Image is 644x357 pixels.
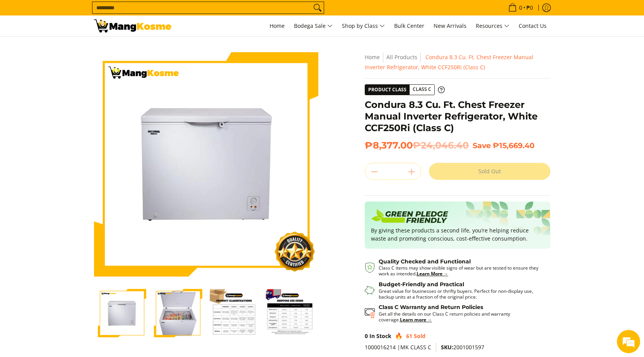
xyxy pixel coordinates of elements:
[94,55,318,274] img: Condura 8.3 Cu. Ft. Chest Freezer Manual Inverter Refrigerator, White CCF250Ri (Class C)
[365,53,533,71] span: Condura 8.3 Cu. Ft. Chest Freezer Manual Inverter Refrigerator, White CCF250Ri (Class C)
[414,332,425,340] span: Sold
[476,21,509,31] span: Resources
[473,141,491,150] span: Save
[179,15,550,36] nav: Main Menu
[338,15,389,36] a: Shop by Class
[379,304,483,311] strong: Class C Warranty and Return Policies
[94,19,171,32] img: SULIT-Condura Chest Freezer Manual Inverter Ref (Class C) l Mang Kosme
[406,332,412,340] span: 61
[290,15,337,36] a: Bodega Sale
[493,141,535,150] span: ₱15,669.40
[365,343,431,351] span: 1000016214 |MK CLASS C
[210,289,258,337] img: Condura 8.3 Cu. Ft. Chest Freezer Manual Inverter Refrigerator, White CCF250Ri (Class C)-3
[441,343,453,351] span: SKU:
[441,343,484,351] span: 2001001597
[270,22,285,29] span: Home
[371,226,544,243] p: By giving these products a second life, you’re helping reduce waste and promoting conscious, cost...
[413,140,469,151] del: ₱24,046.40
[386,53,417,61] a: All Products
[390,15,428,36] a: Bulk Center
[379,311,543,323] p: Get all the details on our Class C return policies and warranty coverage.
[430,15,470,36] a: New Arrivals
[400,316,432,323] a: Learn more →
[365,99,550,134] h1: Condura 8.3 Cu. Ft. Chest Freezer Manual Inverter Refrigerator, White CCF250Ri (Class C)
[342,21,385,31] span: Shop by Class
[365,53,380,61] a: Home
[394,22,424,29] span: Bulk Center
[472,15,513,36] a: Resources
[365,85,410,95] span: Product Class
[154,289,202,337] img: Condura 8.3 Cu. Ft. Chest Freezer Manual Inverter Refrigerator, White CCF250Ri (Class C)-2
[515,15,550,36] a: Contact Us
[365,332,368,340] span: 0
[98,289,146,337] img: Condura 8.3 Cu. Ft. Chest Freezer Manual Inverter Refrigerator, White CCF250Ri (Class C)-1
[365,52,550,72] nav: Breadcrumbs
[417,270,448,277] a: Learn More →
[525,5,534,10] span: ₱0
[266,289,314,337] img: Condura 8.3 Cu. Ft. Chest Freezer Manual Inverter Refrigerator, White CCF250Ri (Class C)-4
[365,140,469,151] span: ₱8,377.00
[369,332,391,340] span: In Stock
[506,3,535,12] span: •
[294,21,333,31] span: Bodega Sale
[379,288,543,300] p: Great value for businesses or thrifty buyers. Perfect for non-display use, backup units at a frac...
[379,281,464,288] strong: Budget-Friendly and Practical
[518,5,523,10] span: 0
[434,22,466,29] span: New Arrivals
[379,258,471,265] strong: Quality Checked and Functional
[379,265,543,277] p: Class C items may show visible signs of wear but are tested to ensure they work as intended.
[371,208,448,226] img: Badge sustainability green pledge friendly
[266,15,289,36] a: Home
[311,2,324,14] button: Search
[519,22,547,29] span: Contact Us
[410,85,434,94] span: Class C
[365,84,445,95] a: Product Class Class C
